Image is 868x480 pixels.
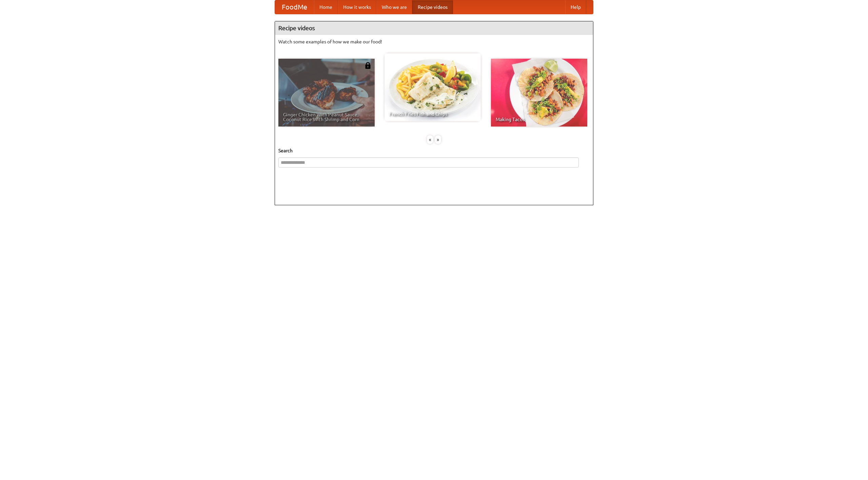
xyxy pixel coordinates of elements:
h5: Search [278,147,590,154]
h4: Recipe videos [275,21,593,35]
a: Home [314,0,338,14]
a: French Fries Fish and Chips [384,53,481,121]
div: « [427,135,433,144]
a: How it works [338,0,376,14]
a: FoodMe [275,0,314,14]
a: Help [565,0,586,14]
a: Recipe videos [412,0,453,14]
a: Making Tacos [491,59,587,127]
p: Watch some examples of how we make our food! [278,38,590,45]
span: French Fries Fish and Chips [389,112,476,116]
img: 483408.png [364,62,371,69]
div: » [435,135,441,144]
a: Who we are [376,0,412,14]
span: Making Tacos [496,117,583,122]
